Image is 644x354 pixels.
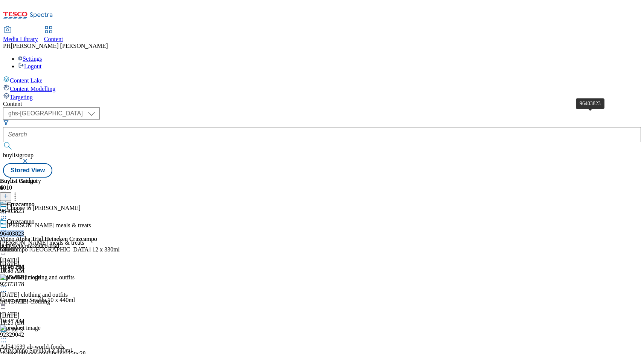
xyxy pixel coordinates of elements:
a: Logout [18,63,41,69]
a: Targeting [3,92,641,101]
a: Content Modelling [3,84,641,92]
a: Settings [18,55,42,62]
input: Search [3,127,641,142]
span: PH [3,43,11,49]
span: Content Lake [10,77,43,84]
span: Targeting [10,94,33,100]
a: Media Library [3,27,38,43]
span: Content [44,36,63,42]
button: Stored View [3,163,52,178]
a: Content Lake [3,76,641,84]
span: buylistgroup [3,152,34,158]
a: Content [44,27,63,43]
span: Content Modelling [10,86,55,92]
div: Content [3,101,641,107]
span: Media Library [3,36,38,42]
svg: Search Filters [3,120,9,126]
span: [PERSON_NAME] [PERSON_NAME] [11,43,108,49]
